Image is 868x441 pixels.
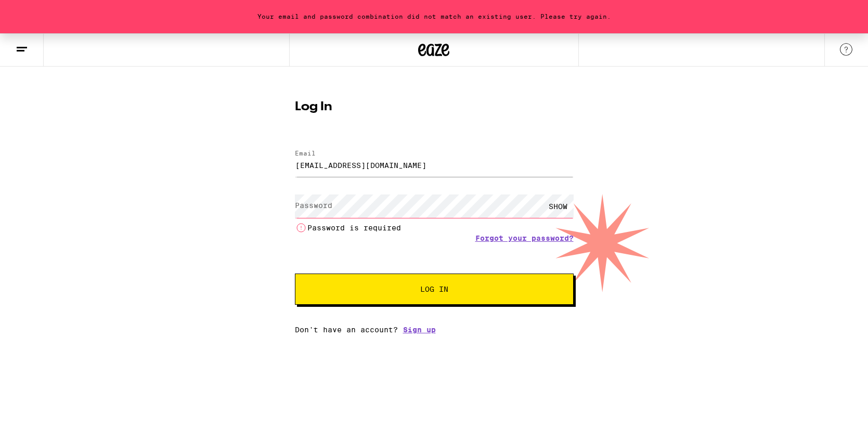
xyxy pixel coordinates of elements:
[295,101,574,113] h1: Log In
[295,201,332,210] label: Password
[295,150,316,157] label: Email
[475,234,574,242] a: Forgot your password?
[6,7,75,16] span: Hi. Need any help?
[542,194,574,218] div: SHOW
[403,326,436,334] a: Sign up
[295,222,574,234] li: Password is required
[295,153,574,177] input: Email
[420,286,448,293] span: Log In
[295,326,574,334] div: Don't have an account?
[295,274,574,305] button: Log In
